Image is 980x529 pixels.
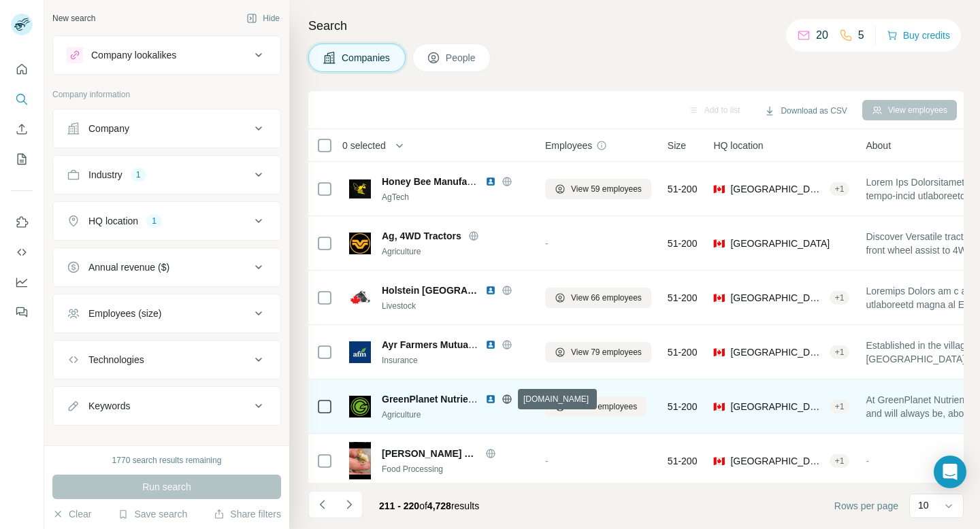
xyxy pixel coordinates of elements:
button: Navigate to previous page [308,491,336,518]
span: 0 selected [342,139,386,152]
button: Download as CSV [755,101,856,121]
div: Agriculture [382,409,529,421]
button: Company [53,112,280,145]
p: 20 [816,27,828,44]
button: Use Surfe API [11,240,33,264]
div: HQ location [88,214,138,228]
button: Annual revenue ($) [53,251,280,284]
div: Industry [88,168,122,182]
p: 10 [918,498,929,512]
button: Employees (size) [53,297,280,330]
div: + 1 [830,183,850,195]
div: Food Processing [382,463,529,475]
div: + 1 [830,346,850,358]
span: results [379,500,479,511]
button: My lists [11,147,33,171]
div: Open Intercom Messenger [934,456,966,488]
div: Agriculture [382,245,529,258]
div: + 1 [830,400,850,413]
span: HQ location [713,139,763,152]
button: Buy credits [887,26,950,45]
span: 51-200 [668,291,698,305]
div: AgTech [382,191,529,203]
div: + 1 [830,292,850,304]
span: Ag, 4WD Tractors [382,229,461,243]
img: Logo of GreenPlanet Nutrients [349,396,371,417]
img: Logo of Holstein Canada [349,287,371,309]
img: LinkedIn logo [485,339,496,350]
button: HQ location1 [53,205,280,237]
span: 4,728 [427,500,451,511]
span: Rows per page [834,499,898,513]
span: [GEOGRAPHIC_DATA] [730,237,830,250]
img: LinkedIn logo [485,285,496,296]
button: Save search [118,507,187,521]
span: - [545,238,549,249]
span: 🇨🇦 [713,291,725,305]
div: Annual revenue ($) [88,260,169,274]
div: Livestock [382,300,529,312]
span: People [446,51,477,65]
button: View 79 employees [545,342,651,362]
span: Size [668,139,686,152]
div: Employees (size) [88,307,161,320]
button: Feedback [11,300,33,324]
span: 🇨🇦 [713,454,725,468]
span: [GEOGRAPHIC_DATA] [730,454,823,468]
img: Logo of McIntosh Farms [349,441,371,480]
span: View 59 employees [571,183,642,195]
button: Technologies [53,343,280,376]
button: Dashboard [11,270,33,294]
button: Share filters [214,507,281,521]
button: Hide [237,8,289,29]
div: New search [52,12,95,24]
span: [GEOGRAPHIC_DATA], [GEOGRAPHIC_DATA] [730,291,823,305]
span: 🇨🇦 [713,182,725,196]
span: 51-200 [668,182,698,196]
span: 51-200 [668,345,698,359]
img: Logo of Ag, 4WD Tractors [349,233,371,254]
button: Enrich CSV [11,117,33,141]
span: View 66 employees [571,292,642,304]
div: 1 [131,169,146,181]
span: of [419,500,427,511]
h4: Search [308,16,964,35]
span: View 79 employees [571,346,642,358]
span: Companies [342,51,391,65]
img: Logo of Honey Bee Manufacturing [349,178,371,200]
div: Insurance [382,354,529,366]
span: [GEOGRAPHIC_DATA], [GEOGRAPHIC_DATA] [730,345,823,359]
div: Company [88,122,129,135]
p: 5 [858,27,864,44]
button: Navigate to next page [336,491,363,518]
div: Keywords [88,399,130,413]
div: + 1 [830,455,850,467]
span: 🇨🇦 [713,237,725,250]
div: Technologies [88,353,144,366]
button: Keywords [53,390,280,422]
button: Quick start [11,57,33,82]
span: Ayr Farmers Mutual Insurance Company [382,339,565,350]
span: 🇨🇦 [713,400,725,413]
div: Company lookalikes [91,48,176,62]
img: Logo of Ayr Farmers Mutual Insurance Company [349,341,371,363]
span: Holstein [GEOGRAPHIC_DATA] [382,284,478,297]
span: GreenPlanet Nutrients [382,394,483,405]
button: Use Surfe on LinkedIn [11,210,33,235]
span: [PERSON_NAME] Farms [382,447,478,460]
span: - [545,456,549,466]
span: 211 - 220 [379,500,419,511]
button: Company lookalikes [53,39,280,71]
span: 51-200 [668,237,698,250]
div: 1770 search results remaining [112,454,222,466]
span: Employees [545,139,592,152]
span: 51-200 [668,454,698,468]
button: View 59 employees [545,179,651,199]
span: Honey Bee Manufacturing [382,176,500,187]
span: [GEOGRAPHIC_DATA], [GEOGRAPHIC_DATA] [730,182,823,196]
button: View 66 employees [545,288,651,308]
img: LinkedIn logo [485,176,496,187]
span: 🇨🇦 [713,345,725,359]
span: [GEOGRAPHIC_DATA], [GEOGRAPHIC_DATA] [730,400,823,413]
button: Industry1 [53,158,280,191]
